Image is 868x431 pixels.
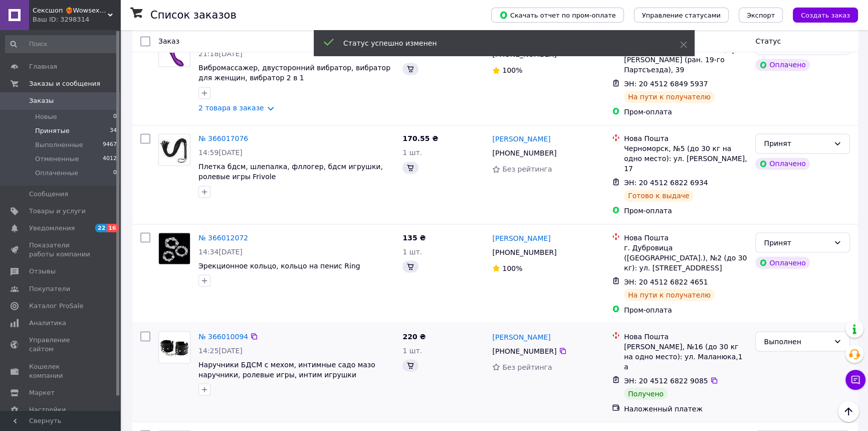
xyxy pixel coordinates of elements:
[29,302,83,311] span: Каталог ProSale
[764,336,829,347] div: Выполнен
[624,190,693,202] div: Готово к выдаче
[29,388,55,397] span: Маркет
[95,224,107,232] span: 22
[739,8,783,23] button: Экспорт
[198,346,243,354] span: 14:25[DATE]
[624,242,747,272] div: г. Дубровица ([GEOGRAPHIC_DATA].), №2 (до 30 кг): ул. [STREET_ADDRESS]
[624,289,715,301] div: На пути к получателю
[624,107,747,117] div: Пром-оплата
[198,163,383,181] a: Плетка бдсм, шлепалка, фллогер, бдсм игрушки, ролевые игры Frivole
[492,233,550,243] a: [PERSON_NAME]
[801,12,850,19] span: Создать заказ
[29,362,93,380] span: Кошелек компании
[402,332,425,340] span: 220 ₴
[29,224,75,233] span: Уведомления
[402,233,425,241] span: 135 ₴
[490,344,558,358] div: [PHONE_NUMBER]
[492,332,550,342] a: [PERSON_NAME]
[158,331,190,363] a: Фото товару
[35,126,70,135] span: Принятые
[624,331,747,341] div: Нова Пошта
[5,35,118,53] input: Поиск
[502,165,552,173] span: Без рейтинга
[198,104,264,112] a: 2 товара в заказе
[845,370,865,390] button: Чат с покупателем
[29,284,70,294] span: Покупатели
[198,50,243,58] span: 21:18[DATE]
[159,233,190,264] img: Фото товару
[624,45,747,75] div: Краматорск, №3 (до 200 кг): ул. [PERSON_NAME] (ран. 19-го Партсъезда), 39
[29,405,66,414] span: Настройки
[107,224,118,232] span: 16
[198,64,390,82] a: Вибромассажер, двусторонний вибратор, вибратор для женщин, вибратор 2 в 1
[103,140,117,150] span: 9467
[402,134,438,142] span: 170.55 ₴
[29,79,100,88] span: Заказы и сообщения
[624,232,747,242] div: Нова Пошта
[113,169,117,178] span: 0
[33,15,120,24] div: Ваш ID: 3298314
[29,207,86,216] span: Товары и услуги
[747,12,775,19] span: Экспорт
[159,134,190,165] img: Фото товару
[755,256,809,268] div: Оплачено
[755,37,781,45] span: Статус
[764,138,829,149] div: Принят
[35,169,78,178] span: Оплаченные
[634,8,729,23] button: Управление статусами
[35,140,83,150] span: Выполненные
[755,158,809,170] div: Оплачено
[29,267,56,276] span: Отзывы
[499,11,616,20] span: Скачать отчет по пром-оплате
[755,59,809,71] div: Оплачено
[29,319,66,328] span: Аналитика
[624,91,715,103] div: На пути к получателю
[198,360,375,378] a: Наручники БДСМ с мехом, интимные садо мазо наручники, ролевые игры, интим игрушки
[783,11,858,19] a: Создать заказ
[624,403,747,413] div: Наложенный платеж
[110,126,117,135] span: 34
[198,332,248,340] a: № 366010094
[198,261,360,269] span: Эрекционное кольцо, кольцо на пенис Ring
[642,12,721,19] span: Управление статусами
[29,241,93,259] span: Показатели работы компании
[158,232,190,264] a: Фото товару
[490,146,558,160] div: [PHONE_NUMBER]
[158,37,179,45] span: Заказ
[29,62,57,71] span: Главная
[624,143,747,174] div: Черноморск, №5 (до 30 кг на одно место): ул. [PERSON_NAME], 17
[29,336,93,354] span: Управление сайтом
[502,264,522,272] span: 100%
[103,155,117,164] span: 4012
[343,38,655,48] div: Статус успешно изменен
[402,149,422,157] span: 1 шт.
[624,376,708,384] span: ЭН: 20 4512 6822 9085
[624,387,668,399] div: Получено
[198,149,243,157] span: 14:59[DATE]
[198,247,243,255] span: 14:34[DATE]
[402,346,422,354] span: 1 шт.
[624,206,747,216] div: Пром-оплата
[159,332,190,363] img: Фото товару
[35,112,57,121] span: Новые
[29,96,54,105] span: Заказы
[502,66,522,74] span: 100%
[29,190,68,199] span: Сообщения
[492,134,550,144] a: [PERSON_NAME]
[33,6,108,15] span: Сексшоп ❤️‍🔥Wowsextoys❤️‍🔥
[624,277,708,285] span: ЭН: 20 4512 6822 4651
[35,155,79,164] span: Отмененные
[402,247,422,255] span: 1 шт.
[150,9,237,21] h1: Список заказов
[198,233,248,241] a: № 366012072
[793,8,858,23] button: Создать заказ
[624,305,747,315] div: Пром-оплата
[198,134,248,142] a: № 366017076
[764,237,829,248] div: Принят
[624,179,708,187] span: ЭН: 20 4512 6822 6934
[491,8,624,23] button: Скачать отчет по пром-оплате
[158,133,190,166] a: Фото товару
